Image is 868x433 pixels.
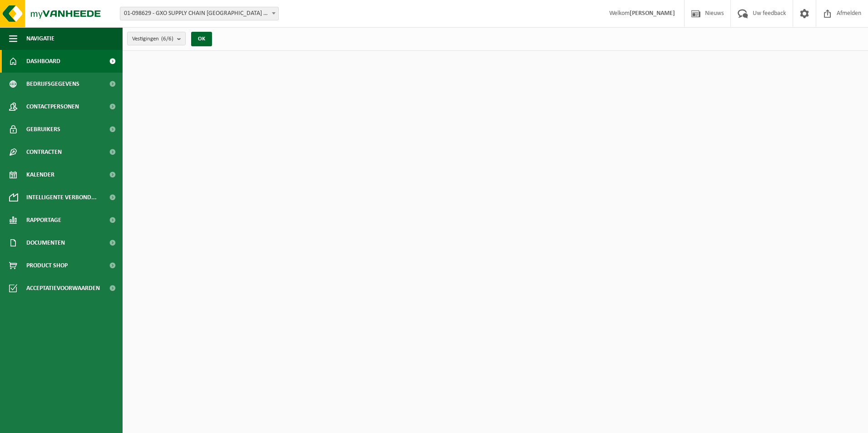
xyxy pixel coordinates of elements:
span: Contactpersonen [26,95,79,118]
span: Documenten [26,231,65,254]
button: Vestigingen(6/6) [127,32,186,45]
span: Contracten [26,141,62,163]
span: Gebruikers [26,118,60,141]
strong: [PERSON_NAME] [630,10,675,17]
span: Kalender [26,163,54,186]
count: (6/6) [161,36,173,42]
span: Acceptatievoorwaarden [26,277,100,300]
span: Vestigingen [132,32,173,46]
button: OK [191,32,212,46]
span: 01-098629 - GXO SUPPLY CHAIN ANTWERP NV - ANTWERPEN [120,7,278,20]
span: Rapportage [26,209,61,231]
span: Intelligente verbond... [26,186,97,209]
span: Bedrijfsgegevens [26,73,79,95]
span: Product Shop [26,254,68,277]
span: Dashboard [26,50,60,73]
span: Navigatie [26,27,54,50]
span: 01-098629 - GXO SUPPLY CHAIN ANTWERP NV - ANTWERPEN [120,7,279,20]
